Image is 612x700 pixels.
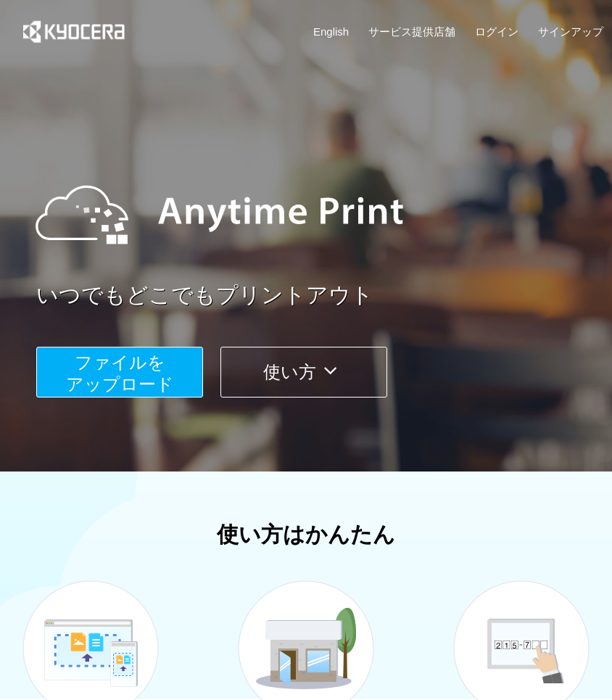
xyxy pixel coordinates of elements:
[475,24,518,39] a: ログイン
[538,24,603,39] a: サインアップ
[36,280,612,311] a: いつでもどこでもプリントアウト
[313,24,349,39] a: English
[66,353,174,394] span: ファイルを ​​アップロード
[220,347,387,398] button: 使い方
[368,24,455,39] a: サービス提供店舗
[36,347,203,398] button: ファイルを​​アップロード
